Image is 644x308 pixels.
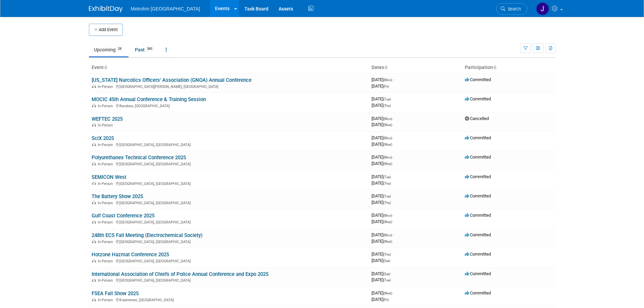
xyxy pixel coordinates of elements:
[89,43,128,56] a: Upcoming28
[92,277,366,283] div: [GEOGRAPHIC_DATA], [GEOGRAPHIC_DATA]
[92,240,96,243] img: In-Person Event
[92,193,143,199] a: The Battery Show 2025
[465,232,491,237] span: Committed
[383,291,392,295] span: (Wed)
[383,162,392,166] span: (Wed)
[92,77,252,83] a: [US_STATE] Narcotics Officers’ Association (GNOA) Annual Conference
[372,193,393,198] span: [DATE]
[92,213,154,219] a: Gulf Coast Conference 2025
[89,24,123,36] button: Add Event
[465,193,491,198] span: Committed
[92,85,96,88] img: In-Person Event
[383,253,391,256] span: (Thu)
[391,271,392,276] span: -
[383,182,391,185] span: (Thu)
[465,290,491,295] span: Committed
[92,142,366,147] div: [GEOGRAPHIC_DATA], [GEOGRAPHIC_DATA]
[92,278,96,282] img: In-Person Event
[383,104,391,108] span: (Thu)
[92,162,96,165] img: In-Person Event
[383,117,392,121] span: (Mon)
[465,155,491,160] span: Committed
[372,252,393,257] span: [DATE]
[383,78,392,82] span: (Mon)
[92,143,96,146] img: In-Person Event
[98,104,115,108] span: In-Person
[383,201,391,205] span: (Thu)
[92,123,96,126] img: In-Person Event
[465,213,491,218] span: Committed
[462,62,555,73] th: Participation
[92,116,123,122] a: WEFTEC 2025
[92,290,139,297] a: FSEA Fall Show 2025
[92,220,96,223] img: In-Person Event
[92,259,96,262] img: In-Person Event
[372,181,391,186] span: [DATE]
[465,135,491,140] span: Committed
[383,143,392,146] span: (Wed)
[92,161,366,166] div: [GEOGRAPHIC_DATA], [GEOGRAPHIC_DATA]
[92,135,114,141] a: SciX 2025
[92,155,186,161] a: Polyurethanes Technical Conference 2025
[372,290,394,295] span: [DATE]
[372,103,391,108] span: [DATE]
[372,271,392,276] span: [DATE]
[145,46,154,51] span: 360
[372,161,392,166] span: [DATE]
[92,103,366,108] div: Baraboo, [GEOGRAPHIC_DATA]
[98,278,115,283] span: In-Person
[92,232,202,238] a: 248th ECS Fall Meeting (Electrochemical Society)
[372,142,392,147] span: [DATE]
[372,96,393,101] span: [DATE]
[392,193,393,198] span: -
[383,240,392,243] span: (Wed)
[372,258,390,263] span: [DATE]
[98,201,115,205] span: In-Person
[383,136,392,140] span: (Mon)
[465,77,491,82] span: Committed
[383,272,390,276] span: (Sat)
[98,220,115,224] span: In-Person
[98,123,115,127] span: In-Person
[92,96,206,102] a: MOCIC 45th Annual Conference & Training Session
[393,290,394,295] span: -
[116,46,123,51] span: 28
[372,219,392,224] span: [DATE]
[92,84,366,89] div: [GEOGRAPHIC_DATA][PERSON_NAME], [GEOGRAPHIC_DATA]
[372,277,391,282] span: [DATE]
[92,201,96,204] img: In-Person Event
[383,214,392,217] span: (Mon)
[383,259,390,263] span: (Sat)
[392,174,393,179] span: -
[92,252,169,258] a: Hotzone Hazmat Conference 2025
[98,240,115,244] span: In-Person
[393,213,394,218] span: -
[130,43,159,56] a: Past360
[393,232,394,237] span: -
[98,182,115,186] span: In-Person
[372,122,392,127] span: [DATE]
[383,278,391,282] span: (Tue)
[384,65,387,70] a: Sort by Start Date
[89,6,123,13] img: ExhibitDay
[92,200,366,205] div: [GEOGRAPHIC_DATA], [GEOGRAPHIC_DATA]
[104,65,107,70] a: Sort by Event Name
[393,135,394,140] span: -
[98,85,115,89] span: In-Person
[92,239,366,244] div: [GEOGRAPHIC_DATA], [GEOGRAPHIC_DATA]
[131,6,200,11] span: Metrohm [GEOGRAPHIC_DATA]
[465,96,491,101] span: Committed
[383,175,391,179] span: (Tue)
[98,143,115,147] span: In-Person
[372,213,394,218] span: [DATE]
[372,84,389,89] span: [DATE]
[92,174,126,180] a: SEMICON West
[372,200,391,205] span: [DATE]
[383,298,389,302] span: (Fri)
[372,174,393,179] span: [DATE]
[465,252,491,257] span: Committed
[372,116,394,121] span: [DATE]
[92,182,96,185] img: In-Person Event
[92,181,366,186] div: [GEOGRAPHIC_DATA], [GEOGRAPHIC_DATA]
[92,219,366,224] div: [GEOGRAPHIC_DATA], [GEOGRAPHIC_DATA]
